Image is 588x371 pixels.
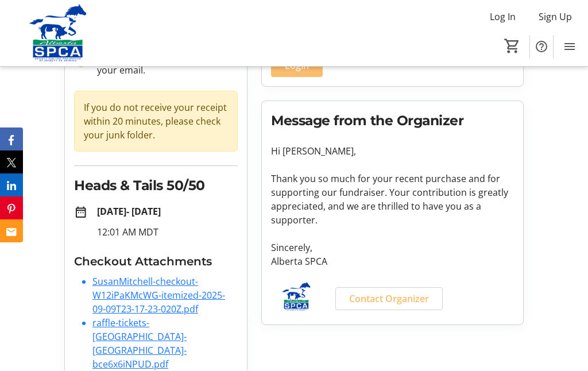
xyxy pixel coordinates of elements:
h2: Heads & Tails 50/50 [74,176,238,196]
button: Log In [481,8,525,26]
button: Help [530,36,553,59]
strong: [DATE] - [DATE] [97,206,161,218]
h3: Checkout Attachments [74,253,238,270]
h2: Message from the Organizer [271,111,514,131]
p: 12:01 AM MDT [97,226,238,239]
mat-icon: date_range [74,206,88,220]
div: If you do not receive your receipt within 20 minutes, please check your junk folder. [74,91,238,152]
p: Hi [PERSON_NAME], [271,145,514,159]
button: Sign Up [529,8,581,26]
img: Alberta SPCA logo [271,283,322,311]
span: Contact Organizer [349,292,429,306]
a: raffle-tickets-[GEOGRAPHIC_DATA]-[GEOGRAPHIC_DATA]-bce6x6iNPUD.pdf [92,317,187,371]
a: Contact Organizer [335,288,443,311]
a: SusanMitchell-checkout-W12iPaKMcWG-itemized-2025-09-09T23-17-23-020Z.pdf [92,276,225,316]
span: Sign Up [539,10,572,24]
button: Cart [502,36,523,57]
p: Sincerely, [271,241,514,255]
button: Login [271,55,323,78]
button: Menu [558,36,581,59]
p: Alberta SPCA [271,255,514,269]
span: Log In [490,10,516,24]
img: Alberta SPCA's Logo [7,5,109,62]
p: Thank you so much for your recent purchase and for supporting our fundraiser. Your contribution i... [271,172,514,227]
